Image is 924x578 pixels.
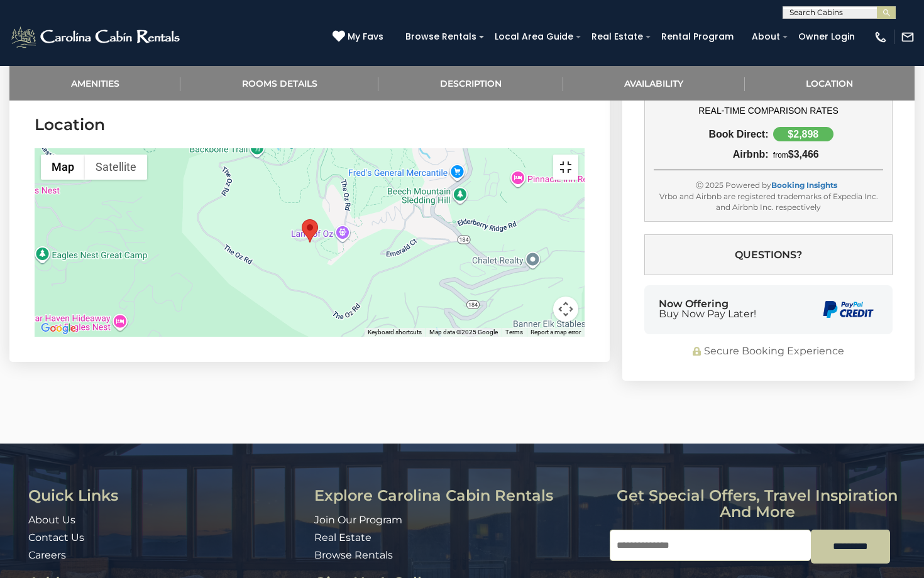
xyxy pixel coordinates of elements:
span: My Favs [348,30,383,43]
span: Buy Now Pay Later! [659,309,756,319]
a: About Us [28,514,75,526]
img: White-1-2.png [9,25,184,50]
a: Rooms Details [180,66,378,101]
a: Real Estate [585,27,649,46]
a: Browse Rentals [314,549,393,561]
div: $2,898 [773,127,833,141]
a: Booking Insights [771,180,837,190]
a: My Favs [333,30,387,44]
img: Google [38,320,79,337]
button: Show satellite imagery [85,155,147,180]
a: About [745,27,786,46]
h3: Get special offers, travel inspiration and more [610,488,905,521]
a: Rental Program [655,27,740,46]
button: Map camera controls [553,297,578,322]
span: Map data ©2025 Google [429,329,498,335]
h3: Location [35,114,585,136]
button: Questions? [644,234,893,275]
div: Vrbo and Airbnb are registered trademarks of Expedia Inc. and Airbnb Inc. respectively [654,190,883,212]
a: Location [745,66,915,101]
button: Toggle fullscreen view [553,155,578,180]
img: phone-regular-white.png [874,30,888,44]
div: Secure Booking Experience [644,344,893,359]
div: Oz Lodge [302,219,318,243]
div: $3,466 [769,149,884,160]
a: Amenities [9,66,180,101]
a: Local Area Guide [488,27,580,46]
a: Contact Us [28,532,84,543]
h3: Quick Links [28,488,305,504]
button: Keyboard shortcuts [368,328,422,337]
a: Browse Rentals [399,27,483,46]
h4: REAL-TIME COMPARISON RATES [654,106,883,116]
a: Real Estate [314,532,371,543]
a: Open this area in Google Maps (opens a new window) [38,320,79,337]
a: Terms (opens in new tab) [505,329,523,335]
div: Ⓒ 2025 Powered by [654,180,883,190]
div: Book Direct: [654,129,769,140]
a: Availability [563,66,745,101]
a: Careers [28,549,66,561]
a: Report a map error [531,329,581,335]
a: Owner Login [792,27,861,46]
a: Description [378,66,563,101]
h3: Explore Carolina Cabin Rentals [314,488,600,504]
span: from [773,151,788,160]
a: Join Our Program [314,514,402,526]
img: mail-regular-white.png [901,30,915,44]
div: Now Offering [659,299,756,319]
div: Airbnb: [654,149,769,160]
button: Show street map [41,155,85,180]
